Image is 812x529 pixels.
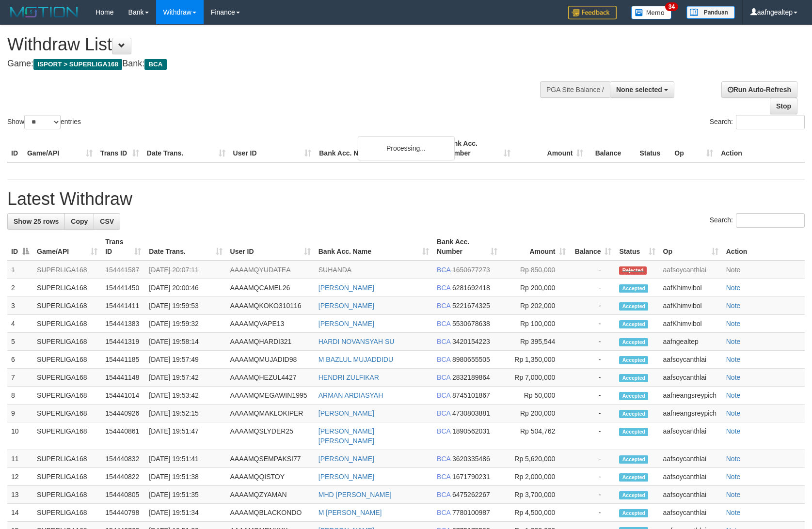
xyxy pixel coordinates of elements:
[726,473,741,481] a: Note
[437,409,450,417] span: BCA
[101,405,145,422] td: 154440926
[570,450,615,468] td: -
[570,233,615,261] th: Balance: activate to sort column ascending
[226,233,315,261] th: User ID: activate to sort column ascending
[659,297,722,315] td: aafKhimvibol
[610,81,674,98] button: None selected
[101,333,145,351] td: 154441319
[318,509,382,516] a: M [PERSON_NAME]
[226,333,315,351] td: AAAAMQHARDI321
[433,233,501,261] th: Bank Acc. Number: activate to sort column ascending
[717,135,805,162] th: Action
[7,189,805,209] h1: Latest Withdraw
[33,59,122,70] span: ISPORT > SUPERLIGA168
[615,233,659,261] th: Status: activate to sort column ascending
[358,136,455,160] div: Processing...
[226,261,315,279] td: AAAAMQYUDATEA
[441,135,514,162] th: Bank Acc. Number
[226,468,315,486] td: AAAAMQQISTOY
[7,351,33,369] td: 6
[33,486,101,504] td: SUPERLIGA168
[101,297,145,315] td: 154441411
[619,473,648,482] span: Accepted
[101,261,145,279] td: 154441587
[570,405,615,422] td: -
[318,284,374,292] a: [PERSON_NAME]
[318,302,374,310] a: [PERSON_NAME]
[570,351,615,369] td: -
[33,422,101,450] td: SUPERLIGA168
[33,333,101,351] td: SUPERLIGA168
[631,6,672,19] img: Button%20Memo.svg
[659,504,722,522] td: aafsoycanthlai
[318,473,374,481] a: [PERSON_NAME]
[437,455,450,463] span: BCA
[33,468,101,486] td: SUPERLIGA168
[670,135,717,162] th: Op
[318,409,374,417] a: [PERSON_NAME]
[452,320,490,327] span: Copy 5530678638 to clipboard
[501,333,570,351] td: Rp 395,544
[570,333,615,351] td: -
[726,356,741,363] a: Note
[7,387,33,405] td: 8
[145,279,226,297] td: [DATE] 20:00:46
[659,279,722,297] td: aafKhimvibol
[33,387,101,405] td: SUPERLIGA168
[659,333,722,351] td: aafngealtep
[315,135,441,162] th: Bank Acc. Name
[437,391,450,399] span: BCA
[226,369,315,387] td: AAAAMQHEZUL4427
[7,233,33,261] th: ID: activate to sort column descending
[659,315,722,333] td: aafKhimvibol
[437,491,450,498] span: BCA
[318,491,392,498] a: MHD [PERSON_NAME]
[452,409,490,417] span: Copy 4730803881 to clipboard
[7,315,33,333] td: 4
[619,491,648,499] span: Accepted
[726,409,741,417] a: Note
[145,387,226,405] td: [DATE] 19:53:42
[619,320,648,328] span: Accepted
[619,455,648,464] span: Accepted
[7,279,33,297] td: 2
[726,284,741,292] a: Note
[100,218,114,225] span: CSV
[570,387,615,405] td: -
[226,450,315,468] td: AAAAMQSEMPAKSI77
[145,468,226,486] td: [DATE] 19:51:38
[452,284,490,292] span: Copy 6281692418 to clipboard
[619,338,648,346] span: Accepted
[101,486,145,504] td: 154440805
[7,5,81,19] img: MOTION_logo.png
[686,6,735,19] img: panduan.png
[501,422,570,450] td: Rp 504,762
[318,455,374,463] a: [PERSON_NAME]
[659,405,722,422] td: aafneangsreypich
[33,233,101,261] th: Game/API: activate to sort column ascending
[501,315,570,333] td: Rp 100,000
[452,356,490,363] span: Copy 8980655505 to clipboard
[145,351,226,369] td: [DATE] 19:57:49
[619,374,648,382] span: Accepted
[726,391,741,399] a: Note
[101,233,145,261] th: Trans ID: activate to sort column ascending
[33,369,101,387] td: SUPERLIGA168
[659,450,722,468] td: aafsoycanthlai
[726,320,741,327] a: Note
[736,115,805,129] input: Search:
[726,427,741,435] a: Note
[501,369,570,387] td: Rp 7,000,000
[7,422,33,450] td: 10
[318,338,395,345] a: HARDI NOVANSYAH SU
[726,338,741,345] a: Note
[315,233,433,261] th: Bank Acc. Name: activate to sort column ascending
[452,266,490,274] span: Copy 1650677273 to clipboard
[7,369,33,387] td: 7
[226,279,315,297] td: AAAAMQCAMEL26
[71,218,88,225] span: Copy
[226,351,315,369] td: AAAAMQMUJADID98
[452,302,490,310] span: Copy 5221674325 to clipboard
[7,297,33,315] td: 3
[23,135,96,162] th: Game/API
